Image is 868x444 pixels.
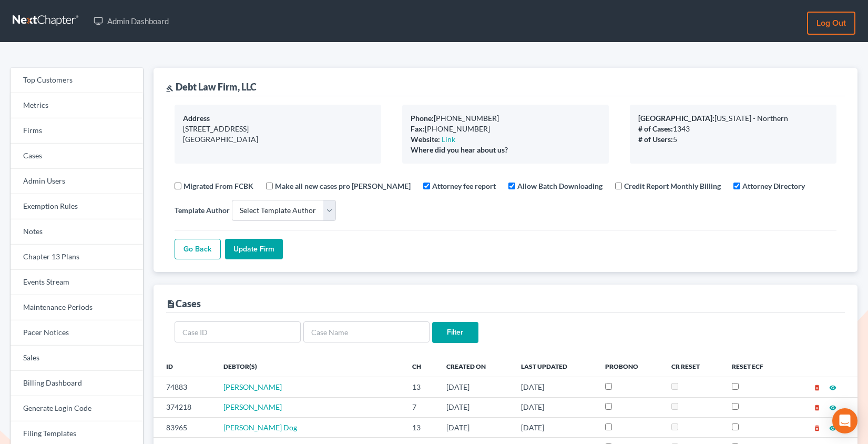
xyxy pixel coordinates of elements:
[404,356,438,377] th: Ch
[638,134,828,145] div: 5
[11,144,143,169] a: Cases
[223,423,297,432] a: [PERSON_NAME] Dog
[723,356,788,377] th: Reset ECF
[513,417,597,437] td: [DATE]
[175,239,221,260] a: Go Back
[166,299,176,309] i: description
[166,80,257,93] div: Debt Law Firm, LLC
[411,135,440,144] b: Website:
[638,113,828,124] div: [US_STATE] - Northern
[517,180,603,191] label: Allow Batch Downloading
[411,113,600,124] div: [PHONE_NUMBER]
[411,114,434,123] b: Phone:
[432,180,496,191] label: Attorney fee report
[638,124,673,133] b: # of Cases:
[438,356,513,377] th: Created On
[663,356,723,377] th: CR Reset
[154,397,215,417] td: 374218
[513,356,597,377] th: Last Updated
[829,384,836,391] i: visibility
[11,219,143,245] a: Notes
[404,377,438,397] td: 13
[11,346,143,371] a: Sales
[404,417,438,437] td: 13
[166,297,201,310] div: Cases
[411,124,600,134] div: [PHONE_NUMBER]
[11,371,143,396] a: Billing Dashboard
[638,135,673,144] b: # of Users:
[813,425,821,432] i: delete_forever
[154,377,215,397] td: 74883
[223,402,282,411] a: [PERSON_NAME]
[442,135,455,144] a: Link
[225,239,283,260] input: Update Firm
[813,402,821,411] a: delete_forever
[513,397,597,417] td: [DATE]
[11,93,143,118] a: Metrics
[183,180,253,191] label: Migrated From FCBK
[813,382,821,391] a: delete_forever
[11,245,143,270] a: Chapter 13 Plans
[183,134,373,145] div: [GEOGRAPHIC_DATA]
[223,382,282,391] a: [PERSON_NAME]
[638,114,714,123] b: [GEOGRAPHIC_DATA]:
[11,270,143,295] a: Events Stream
[88,12,174,31] a: Admin Dashboard
[638,124,828,134] div: 1343
[829,382,836,391] a: visibility
[11,194,143,219] a: Exemption Rules
[432,322,478,343] input: Filter
[597,356,663,377] th: ProBono
[829,425,836,432] i: visibility
[813,404,821,411] i: delete_forever
[829,423,836,432] a: visibility
[183,114,210,123] b: Address
[215,356,404,377] th: Debtor(s)
[411,124,425,133] b: Fax:
[175,321,301,342] input: Case ID
[829,402,836,411] a: visibility
[742,180,805,191] label: Attorney Directory
[11,396,143,421] a: Generate Login Code
[11,68,143,93] a: Top Customers
[438,397,513,417] td: [DATE]
[438,417,513,437] td: [DATE]
[11,320,143,346] a: Pacer Notices
[832,408,857,433] div: Open Intercom Messenger
[438,377,513,397] td: [DATE]
[166,85,173,92] i: gavel
[154,356,215,377] th: ID
[624,180,721,191] label: Credit Report Monthly Billing
[11,118,143,144] a: Firms
[11,169,143,194] a: Admin Users
[404,397,438,417] td: 7
[411,145,508,154] b: Where did you hear about us?
[154,417,215,437] td: 83965
[813,384,821,391] i: delete_forever
[175,205,230,216] label: Template Author
[11,295,143,320] a: Maintenance Periods
[829,404,836,411] i: visibility
[513,377,597,397] td: [DATE]
[303,321,430,342] input: Case Name
[807,12,855,35] a: Log out
[183,124,373,134] div: [STREET_ADDRESS]
[275,180,411,191] label: Make all new cases pro [PERSON_NAME]
[813,423,821,432] a: delete_forever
